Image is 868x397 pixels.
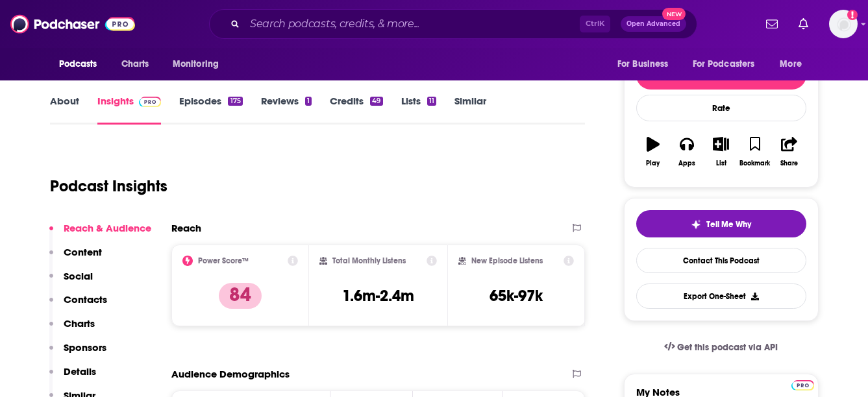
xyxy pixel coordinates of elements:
a: Show notifications dropdown [761,13,783,35]
button: Reach & Audience [49,222,151,246]
div: Apps [678,160,695,167]
button: open menu [50,52,114,77]
div: Rate [636,95,806,121]
span: Ctrl K [580,16,610,32]
a: Charts [113,52,157,77]
span: Charts [121,55,149,73]
button: Social [49,270,93,294]
span: For Podcasters [693,55,755,73]
a: InsightsPodchaser Pro [97,95,162,125]
a: About [50,95,79,125]
p: Social [64,270,93,282]
a: Credits49 [330,95,382,125]
button: Share [772,128,806,175]
button: List [704,128,738,175]
a: Pro website [791,378,814,391]
div: 49 [370,97,382,106]
p: Content [64,246,102,258]
div: 175 [228,97,242,106]
button: Charts [49,317,95,341]
p: 84 [219,283,262,309]
h1: Podcast Insights [50,176,167,196]
span: More [780,55,802,73]
a: Contact This Podcast [636,248,806,273]
div: Search podcasts, credits, & more... [209,9,697,39]
h2: Reach [171,222,201,234]
button: Bookmark [738,128,772,175]
button: open menu [608,52,685,77]
a: Lists11 [401,95,436,125]
button: Export One-Sheet [636,283,806,309]
span: New [662,8,686,20]
a: Get this podcast via API [654,331,789,363]
span: Get this podcast via API [677,342,778,353]
span: Monitoring [173,55,219,73]
button: Details [49,365,96,389]
a: Similar [454,95,486,125]
span: For Business [617,55,669,73]
button: Show profile menu [829,10,858,38]
p: Reach & Audience [64,222,151,234]
div: 1 [305,97,312,106]
p: Charts [64,317,95,330]
h3: 65k-97k [490,286,543,306]
input: Search podcasts, credits, & more... [245,14,580,34]
span: Logged in as LTsub [829,10,858,38]
h2: New Episode Listens [471,256,543,265]
img: tell me why sparkle [691,219,701,230]
button: open menu [684,52,774,77]
a: Reviews1 [261,95,312,125]
img: User Profile [829,10,858,38]
button: Play [636,128,670,175]
p: Contacts [64,293,107,306]
div: Play [646,160,660,167]
h2: Audience Demographics [171,368,290,380]
span: Tell Me Why [706,219,751,230]
h2: Total Monthly Listens [332,256,406,265]
a: Show notifications dropdown [793,13,813,35]
button: open menu [164,52,236,77]
div: List [716,160,726,167]
button: Contacts [49,293,107,317]
img: Podchaser Pro [791,380,814,391]
p: Details [64,365,96,378]
button: Apps [670,128,704,175]
div: Share [780,160,798,167]
h3: 1.6m-2.4m [342,286,414,306]
button: open menu [771,52,818,77]
a: Episodes175 [179,95,242,125]
p: Sponsors [64,341,106,354]
svg: Add a profile image [847,10,858,20]
span: Podcasts [59,55,97,73]
button: Open AdvancedNew [621,16,686,32]
div: 11 [427,97,436,106]
button: Sponsors [49,341,106,365]
button: Content [49,246,102,270]
button: tell me why sparkleTell Me Why [636,210,806,237]
img: Podchaser - Follow, Share and Rate Podcasts [10,12,135,36]
span: Open Advanced [626,21,680,27]
div: Bookmark [739,160,770,167]
img: Podchaser Pro [139,97,162,107]
h2: Power Score™ [198,256,249,265]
